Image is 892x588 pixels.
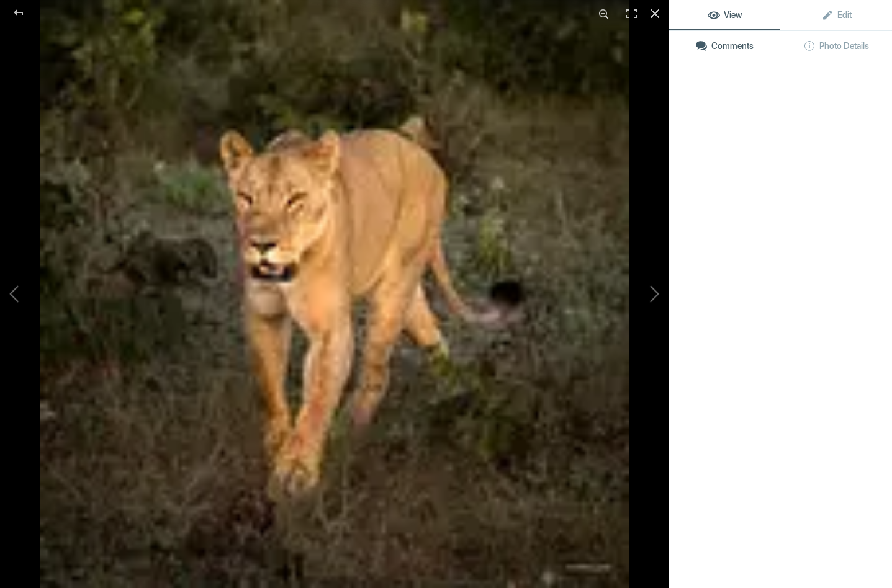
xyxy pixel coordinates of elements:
span: Photo Details [803,41,869,51]
span: View [708,10,742,20]
a: Photo Details [780,31,892,61]
button: Next (arrow right) [575,188,669,399]
a: Comments [669,31,780,61]
span: Comments [695,41,754,51]
span: Edit [821,10,852,20]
